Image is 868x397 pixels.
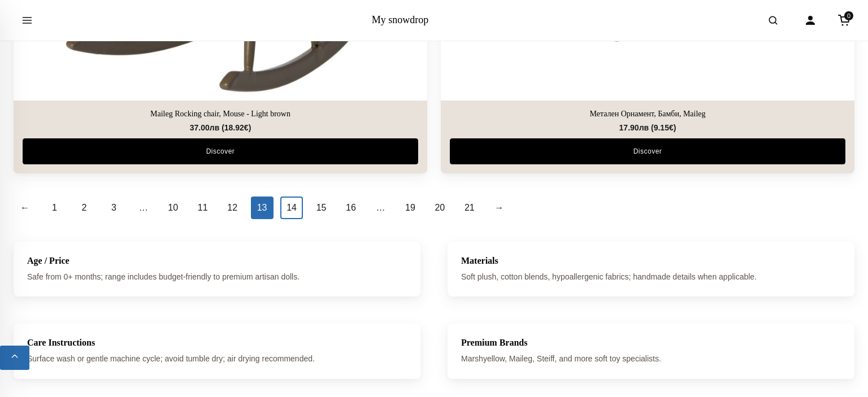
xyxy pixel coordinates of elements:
[102,197,125,219] a: 3
[757,5,789,36] button: Open search
[11,5,43,36] button: Open menu
[43,197,66,219] a: 1
[340,197,362,219] a: 16
[244,123,249,132] span: €
[224,123,249,132] span: 18.92
[73,197,96,219] a: 2
[210,123,220,132] span: лв
[190,123,220,132] span: 37.00
[844,11,853,20] span: 0
[27,337,407,348] h3: Care Instructions
[461,352,841,365] p: Marshyellow, Maileg, Steiff, and more soft toy specialists.
[14,197,36,219] a: ←
[450,139,845,165] a: Discover Метален Орнамент, Бамби, Maileg
[192,197,214,219] a: 11
[461,271,841,283] p: Soft plush, cotton blends, hypoallergenic fabrics; handmade details when applicable.
[23,139,418,165] a: Discover Maileg Rocking chair, Mouse - Light brown
[372,14,429,25] a: My snowdrop
[399,197,422,219] a: 19
[488,197,510,219] a: →
[450,110,845,119] a: Метален Орнамент, Бамби, Maileg
[654,123,674,132] span: 9.15
[832,8,857,33] a: Cart
[669,123,674,132] span: €
[251,197,274,219] span: 13
[23,110,418,119] a: Maileg Rocking chair, Mouse - Light brown
[280,197,303,219] a: 14
[458,197,481,219] a: 21
[27,255,407,266] h3: Age / Price
[27,352,407,365] p: Surface wash or gentle machine cycle; avoid tumble dry; air drying recommended.
[639,123,649,132] span: лв
[428,197,451,219] a: 20
[27,271,407,283] p: Safe from 0+ months; range includes budget-friendly to premium artisan dolls.
[310,197,333,219] a: 15
[221,197,244,219] a: 12
[461,337,841,348] h3: Premium Brands
[619,123,649,132] span: 17.90
[651,123,676,132] span: ( )
[369,197,392,219] span: …
[798,8,823,33] a: Account
[132,197,155,219] span: …
[162,197,184,219] a: 10
[461,255,841,266] h3: Materials
[222,123,251,132] span: ( )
